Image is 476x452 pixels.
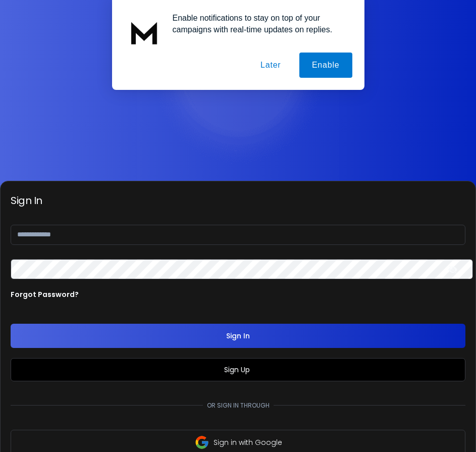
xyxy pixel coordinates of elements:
[248,53,293,78] button: Later
[224,365,252,375] a: Sign Up
[11,193,465,208] h3: Sign In
[11,324,465,348] button: Sign In
[299,53,352,78] button: Enable
[11,289,79,299] p: Forgot Password?
[124,12,165,53] img: notification icon
[165,12,352,35] div: Enable notifications to stay on top of your campaigns with real-time updates on replies.
[214,437,282,447] p: Sign in with Google
[203,401,274,410] p: Or sign in through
